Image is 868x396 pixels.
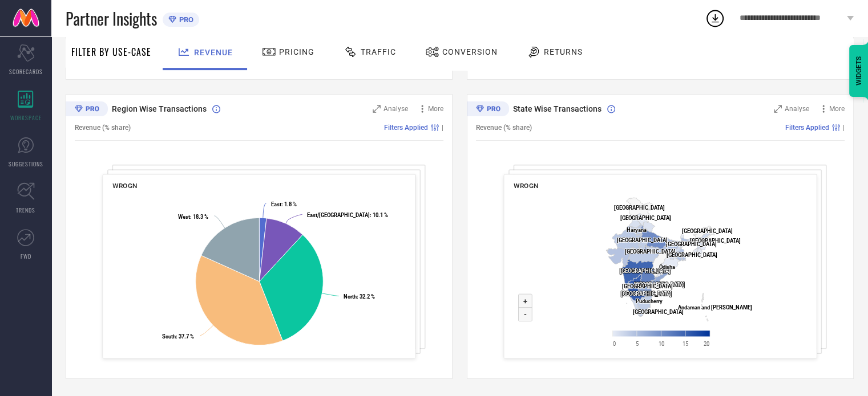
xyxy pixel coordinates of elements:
span: Filters Applied [785,124,829,132]
text: [GEOGRAPHIC_DATA] [617,237,668,243]
span: More [829,105,845,113]
text: [GEOGRAPHIC_DATA] [667,252,717,258]
text: 15 [683,340,688,346]
tspan: East [271,201,281,207]
text: [GEOGRAPHIC_DATA] [620,215,671,221]
text: [GEOGRAPHIC_DATA] [622,283,673,289]
span: Filters Applied [384,124,428,132]
tspan: West [178,214,190,220]
span: | [843,124,845,132]
text: : 37.7 % [162,333,194,340]
span: Revenue (% share) [476,124,532,132]
div: Open download list [705,8,725,28]
text: Andaman and [PERSON_NAME] [678,304,752,311]
span: TRENDS [16,206,35,214]
span: PRO [176,15,193,24]
div: Premium [467,101,509,119]
text: [GEOGRAPHIC_DATA] [614,205,665,211]
text: Puducherry [636,298,663,304]
svg: Zoom [774,105,782,113]
span: SCORECARDS [9,67,43,76]
text: : 18.3 % [178,214,208,220]
span: More [428,105,443,113]
span: SUGGESTIONS [9,160,43,168]
text: [GEOGRAPHIC_DATA] [620,268,671,274]
span: Partner Insights [66,7,157,30]
span: Revenue (% share) [75,124,131,132]
text: : 32.2 % [344,293,375,300]
text: 0 [613,340,616,346]
tspan: North [344,293,357,300]
text: 5 [636,340,639,346]
span: Conversion [442,47,498,56]
tspan: East/[GEOGRAPHIC_DATA] [307,212,370,218]
span: Returns [544,47,583,56]
text: 10 [659,340,664,346]
div: Premium [66,101,108,119]
text: Odisha [659,264,675,270]
text: - [524,310,527,319]
text: + [523,297,527,305]
span: WROGN [112,182,137,190]
span: WORKSPACE [10,113,42,122]
span: Revenue [194,48,233,57]
span: Region Wise Transactions [112,104,207,113]
text: [GEOGRAPHIC_DATA] [681,227,732,234]
span: Filter By Use-Case [71,45,151,59]
svg: Zoom [373,105,381,113]
text: Haryana [627,227,647,233]
span: FWD [21,252,31,260]
tspan: South [162,333,176,340]
span: Traffic [361,47,396,56]
text: : 10.1 % [307,212,388,218]
span: Analyse [785,105,809,113]
text: [GEOGRAPHIC_DATA] [625,248,676,255]
text: [GEOGRAPHIC_DATA] [666,240,717,247]
text: [GEOGRAPHIC_DATA] [633,309,684,315]
span: WROGN [514,182,538,190]
span: State Wise Transactions [513,104,601,113]
text: 20 [704,340,709,346]
span: Analyse [383,105,408,113]
text: : 1.8 % [271,201,297,207]
text: [GEOGRAPHIC_DATA] [634,281,685,288]
text: [GEOGRAPHIC_DATA] [621,291,672,297]
span: Pricing [279,47,314,56]
text: [GEOGRAPHIC_DATA] [690,237,741,243]
span: | [442,124,443,132]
